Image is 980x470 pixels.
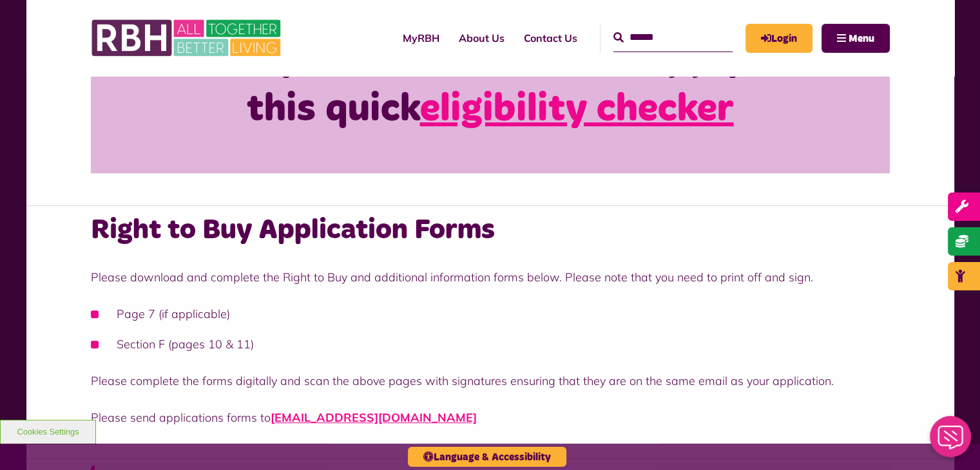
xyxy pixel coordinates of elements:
[91,305,890,323] li: Page 7 (if applicable)
[613,24,733,52] input: Search
[91,212,890,249] h2: Right to Buy Application Forms
[821,24,890,53] button: Navigation
[91,268,890,286] p: Please download and complete the Right to Buy and additional information forms below. Please note...
[849,33,874,44] span: Menu
[91,409,890,426] p: Please send applications forms to
[91,372,890,390] p: Please complete the forms digitally and scan the above pages with signatures ensuring that they a...
[922,412,980,470] iframe: Netcall Web Assistant for live chat
[420,90,734,129] a: eligibility checker - open in a new tab
[514,21,587,55] a: Contact Us
[91,335,890,353] li: Section F (pages 10 & 11)
[271,410,477,425] a: [EMAIL_ADDRESS][DOMAIN_NAME]
[91,13,284,63] img: RBH
[745,24,812,53] a: MyRBH
[408,447,566,467] button: Language & Accessibility
[117,34,864,135] h1: Before you take the time to apply take this quick
[393,21,449,55] a: MyRBH
[449,21,514,55] a: About Us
